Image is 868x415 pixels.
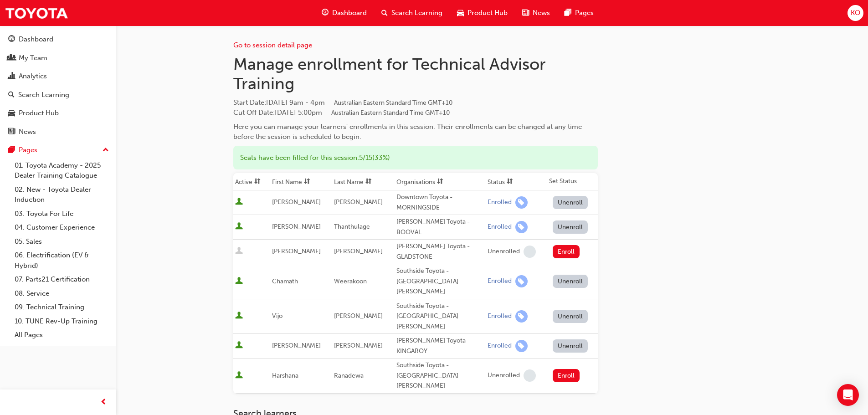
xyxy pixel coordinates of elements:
img: Trak [5,3,68,23]
span: learningRecordVerb_ENROLL-icon [515,221,528,233]
a: News [4,123,113,140]
a: Dashboard [4,31,113,48]
button: Unenroll [553,196,588,209]
div: Unenrolled [488,247,520,256]
div: Enrolled [488,223,512,231]
div: Open Intercom Messenger [837,384,859,406]
th: Set Status [547,173,598,190]
div: Enrolled [488,277,512,286]
span: prev-icon [100,397,107,408]
span: [PERSON_NAME] [272,342,321,349]
span: Cut Off Date : [DATE] 5:00pm [233,108,450,117]
span: [PERSON_NAME] [272,247,321,255]
span: User is inactive [235,247,243,256]
span: Australian Eastern Standard Time GMT+10 [331,109,450,117]
div: Enrolled [488,198,512,207]
span: [DATE] 9am - 4pm [266,98,452,107]
button: KO [847,5,863,21]
div: Seats have been filled for this session : 5 / 15 ( 33% ) [233,146,598,170]
span: search-icon [8,91,15,99]
button: Enroll [553,245,580,258]
div: Here you can manage your learners' enrollments in this session. Their enrollments can be changed ... [233,122,598,142]
button: Unenroll [553,275,588,288]
span: [PERSON_NAME] [334,342,383,349]
span: pages-icon [8,146,15,154]
div: [PERSON_NAME] Toyota - BOOVAL [396,217,484,237]
span: Weerakoon [334,277,367,285]
a: 10. TUNE Rev-Up Training [11,314,113,328]
h1: Manage enrollment for Technical Advisor Training [233,54,598,94]
span: learningRecordVerb_ENROLL-icon [515,310,528,323]
span: sorting-icon [437,178,443,186]
span: [PERSON_NAME] [272,198,321,206]
span: search-icon [381,7,388,19]
button: Enroll [553,369,580,382]
span: car-icon [457,7,464,19]
a: guage-iconDashboard [314,4,374,22]
span: Harshana [272,372,298,379]
div: Enrolled [488,342,512,350]
span: User is active [235,198,243,207]
div: Southside Toyota - [GEOGRAPHIC_DATA][PERSON_NAME] [396,266,484,297]
span: news-icon [522,7,529,19]
span: Search Learning [391,8,442,18]
span: pages-icon [565,7,571,19]
span: Dashboard [332,8,367,18]
a: Product Hub [4,105,113,122]
span: learningRecordVerb_ENROLL-icon [515,275,528,287]
div: News [19,127,36,137]
a: 07. Parts21 Certification [11,272,113,287]
a: My Team [4,50,113,67]
button: Unenroll [553,310,588,323]
div: Southside Toyota - [GEOGRAPHIC_DATA][PERSON_NAME] [396,301,484,332]
th: Toggle SortBy [233,173,270,190]
a: 06. Electrification (EV & Hybrid) [11,248,113,272]
span: Vijo [272,312,282,320]
a: 09. Technical Training [11,300,113,314]
div: Dashboard [19,34,53,45]
button: Pages [4,142,113,159]
div: Product Hub [19,108,59,118]
div: Unenrolled [488,371,520,380]
th: Toggle SortBy [332,173,394,190]
span: KO [851,8,860,18]
span: learningRecordVerb_NONE-icon [524,246,536,258]
span: sorting-icon [365,178,372,186]
span: people-icon [8,54,15,62]
div: My Team [19,53,47,63]
span: Start Date : [233,97,598,108]
div: [PERSON_NAME] Toyota - KINGAROY [396,336,484,356]
span: news-icon [8,128,15,136]
a: 02. New - Toyota Dealer Induction [11,183,113,207]
span: up-icon [103,144,109,156]
a: 05. Sales [11,235,113,249]
span: Pages [575,8,594,18]
span: [PERSON_NAME] [334,247,383,255]
a: Go to session detail page [233,41,312,49]
span: Australian Eastern Standard Time GMT+10 [334,99,452,107]
a: All Pages [11,328,113,342]
span: guage-icon [8,36,15,44]
span: Thanthulage [334,223,370,231]
span: User is active [235,371,243,380]
span: Ranadewa [334,372,364,379]
span: User is active [235,312,243,321]
a: search-iconSearch Learning [374,4,450,22]
a: pages-iconPages [557,4,601,22]
span: learningRecordVerb_ENROLL-icon [515,196,528,209]
a: car-iconProduct Hub [450,4,515,22]
th: Toggle SortBy [270,173,332,190]
span: [PERSON_NAME] [334,312,383,320]
span: Product Hub [467,8,508,18]
button: Unenroll [553,220,588,234]
th: Toggle SortBy [486,173,547,190]
span: learningRecordVerb_ENROLL-icon [515,340,528,352]
div: Southside Toyota - [GEOGRAPHIC_DATA][PERSON_NAME] [396,360,484,391]
div: Analytics [19,71,47,82]
a: Search Learning [4,87,113,103]
span: chart-icon [8,72,15,81]
a: 08. Service [11,287,113,301]
span: User is active [235,277,243,286]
